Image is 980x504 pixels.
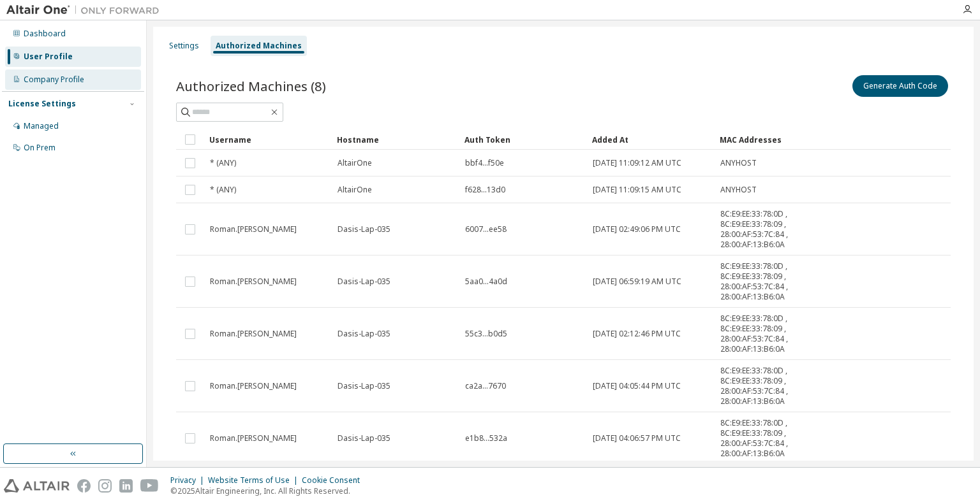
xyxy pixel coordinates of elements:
span: Dasis-Lap-035 [338,329,390,339]
span: Dasis-Lap-035 [338,277,390,287]
div: Cookie Consent [302,475,367,486]
span: 8C:E9:EE:33:78:0D , 8C:E9:EE:33:78:09 , 28:00:AF:53:7C:84 , 28:00:AF:13:B6:0A [720,418,810,459]
span: Roman.[PERSON_NAME] [210,329,297,339]
span: 8C:E9:EE:33:78:0D , 8C:E9:EE:33:78:09 , 28:00:AF:53:7C:84 , 28:00:AF:13:B6:0A [720,313,810,354]
div: MAC Addresses [720,129,810,150]
img: linkedin.svg [119,479,133,493]
div: Added At [592,129,709,150]
span: * (ANY) [210,185,236,195]
span: 55c3...b0d5 [465,329,507,339]
div: On Prem [24,143,56,153]
span: AltairOne [338,158,372,168]
img: instagram.svg [98,479,112,493]
span: Authorized Machines (8) [176,77,326,95]
span: bbf4...f50e [465,158,504,168]
div: Authorized Machines [216,41,302,51]
span: f628...13d0 [465,185,505,195]
span: Dasis-Lap-035 [338,381,390,391]
span: 8C:E9:EE:33:78:0D , 8C:E9:EE:33:78:09 , 28:00:AF:53:7C:84 , 28:00:AF:13:B6:0A [720,261,810,302]
span: [DATE] 06:59:19 AM UTC [593,277,681,287]
span: e1b8...532a [465,433,507,443]
div: Username [209,129,327,150]
span: AltairOne [338,185,372,195]
span: Roman.[PERSON_NAME] [210,433,297,443]
span: Dasis-Lap-035 [338,433,390,443]
span: [DATE] 02:49:06 PM UTC [593,224,681,234]
p: © 2025 Altair Engineering, Inc. All Rights Reserved. [170,486,367,496]
span: * (ANY) [210,158,236,168]
span: 8C:E9:EE:33:78:0D , 8C:E9:EE:33:78:09 , 28:00:AF:53:7C:84 , 28:00:AF:13:B6:0A [720,209,810,250]
span: ANYHOST [720,185,757,195]
div: Settings [169,41,199,51]
span: Roman.[PERSON_NAME] [210,381,297,391]
div: Privacy [170,475,208,486]
span: Roman.[PERSON_NAME] [210,277,297,287]
div: License Settings [8,99,76,109]
span: ca2a...7670 [465,381,506,391]
span: 6007...ee58 [465,224,507,234]
div: User Profile [24,52,73,62]
span: ANYHOST [720,158,757,168]
span: [DATE] 11:09:12 AM UTC [593,158,681,168]
span: Dasis-Lap-035 [338,224,390,234]
div: Dashboard [24,29,66,39]
img: facebook.svg [77,479,91,493]
span: [DATE] 04:06:57 PM UTC [593,433,681,443]
img: altair_logo.svg [4,479,70,493]
button: Generate Auth Code [852,75,948,97]
div: Company Profile [24,75,84,85]
span: 5aa0...4a0d [465,277,507,287]
span: [DATE] 02:12:46 PM UTC [593,329,681,339]
span: [DATE] 11:09:15 AM UTC [593,185,681,195]
div: Auth Token [464,129,582,150]
img: youtube.svg [140,479,159,493]
img: Altair One [6,4,166,17]
div: Managed [24,121,59,131]
div: Website Terms of Use [208,475,302,486]
span: 8C:E9:EE:33:78:0D , 8C:E9:EE:33:78:09 , 28:00:AF:53:7C:84 , 28:00:AF:13:B6:0A [720,366,810,407]
span: Roman.[PERSON_NAME] [210,224,297,234]
div: Hostname [337,129,454,150]
span: [DATE] 04:05:44 PM UTC [593,381,681,391]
